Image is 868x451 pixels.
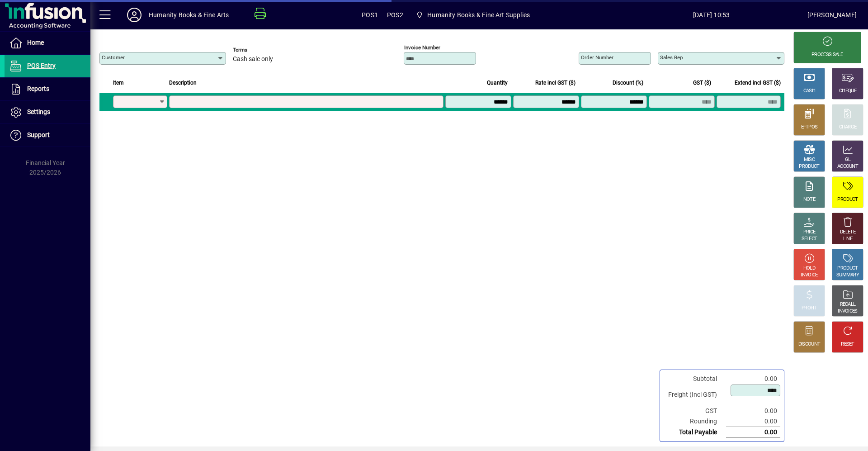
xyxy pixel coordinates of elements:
[726,406,780,416] td: 0.00
[27,39,44,46] span: Home
[845,157,851,163] div: GL
[811,52,843,58] div: PROCESS SALE
[5,32,90,54] a: Home
[803,88,815,95] div: CASH
[487,78,508,88] span: Quantity
[660,54,683,61] mat-label: Sales rep
[113,78,124,88] span: Item
[799,163,819,170] div: PRODUCT
[839,88,856,95] div: CHEQUE
[801,124,818,131] div: EFTPOS
[838,308,857,315] div: INVOICES
[120,7,149,23] button: Profile
[27,108,50,115] span: Settings
[169,78,197,88] span: Description
[27,85,49,92] span: Reports
[693,78,711,88] span: GST ($)
[102,54,125,61] mat-label: Customer
[233,56,273,63] span: Cash sale only
[427,8,530,22] span: Humanity Books & Fine Art Supplies
[5,101,90,123] a: Settings
[843,236,852,242] div: LINE
[726,374,780,384] td: 0.00
[664,384,726,406] td: Freight (Incl GST)
[802,236,817,242] div: SELECT
[802,305,817,312] div: PROFIT
[836,272,859,279] div: SUMMARY
[841,341,854,348] div: RESET
[837,265,858,272] div: PRODUCT
[362,8,378,22] span: POS1
[837,196,858,203] div: PRODUCT
[839,124,857,131] div: CHARGE
[726,416,780,427] td: 0.00
[613,78,643,88] span: Discount (%)
[798,341,820,348] div: DISCOUNT
[535,78,576,88] span: Rate incl GST ($)
[837,163,858,170] div: ACCOUNT
[840,229,855,236] div: DELETE
[801,272,817,279] div: INVOICE
[581,54,613,61] mat-label: Order number
[803,196,815,203] div: NOTE
[664,406,726,416] td: GST
[735,78,781,88] span: Extend incl GST ($)
[5,78,90,100] a: Reports
[27,62,56,69] span: POS Entry
[387,8,403,22] span: POS2
[803,265,815,272] div: HOLD
[840,301,856,308] div: RECALL
[5,124,90,147] a: Support
[149,8,229,22] div: Humanity Books & Fine Arts
[664,416,726,427] td: Rounding
[616,8,807,22] span: [DATE] 10:53
[664,374,726,384] td: Subtotal
[726,427,780,438] td: 0.00
[404,44,440,51] mat-label: Invoice number
[412,7,533,23] span: Humanity Books & Fine Art Supplies
[27,131,50,138] span: Support
[807,8,857,22] div: [PERSON_NAME]
[233,47,287,53] span: Terms
[804,157,815,163] div: MISC
[664,427,726,438] td: Total Payable
[803,229,816,236] div: PRICE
